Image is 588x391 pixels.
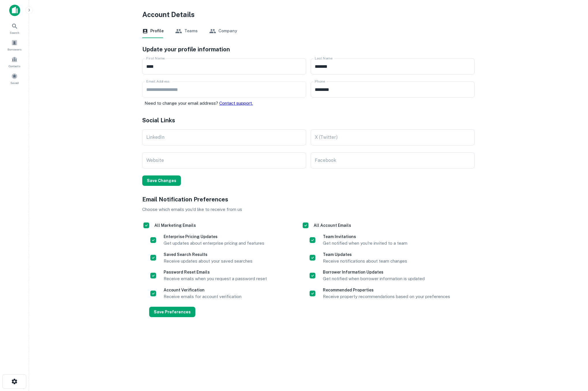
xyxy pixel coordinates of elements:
p: Receive updates about your saved searches [164,258,252,265]
p: Get notified when borrower information is updated [323,275,425,282]
h5: Update your profile information [142,45,475,54]
span: Saved [10,81,19,85]
h5: Social Links [142,116,475,125]
button: Teams [175,24,198,38]
label: Phone [315,79,325,84]
a: Saved [2,71,27,86]
button: Save Changes [142,175,181,186]
span: Contacts [9,64,20,68]
label: First Name [146,56,165,61]
label: Last Name [315,56,333,61]
a: Search [2,20,27,36]
p: Need to change your email address? [145,100,306,107]
button: Save Preferences [149,307,195,317]
button: Company [209,24,237,38]
h6: Borrower Information Updates [323,269,425,275]
h6: Team Invitations [323,233,407,240]
h6: Saved Search Results [164,251,252,258]
iframe: Chat Widget [559,345,588,373]
span: Borrowers [8,47,21,52]
h4: Account Details [142,9,475,20]
p: Receive notifications about team changes [323,258,407,265]
span: Search [10,30,19,35]
p: Receive emails for account verification [164,293,241,300]
h6: Enterprise Pricing Updates [164,233,264,240]
button: Profile [142,24,164,38]
p: Receive property recommendations based on your preferences [323,293,450,300]
a: Contacts [2,54,27,70]
h6: All Account Emails [314,222,351,229]
h6: Recommended Properties [323,287,450,293]
h6: Team Updates [323,251,407,258]
p: Get notified when you're invited to a team [323,240,407,247]
h6: Password Reset Emails [164,269,267,275]
a: Contact support. [219,101,253,106]
p: Receive emails when you request a password reset [164,275,267,282]
img: capitalize-icon.png [9,5,20,16]
h6: Account Verification [164,287,241,293]
h5: Email Notification Preferences [142,195,475,204]
label: Email Address [146,79,169,84]
p: Get updates about enterprise pricing and features [164,240,264,247]
p: Choose which emails you'd like to receive from us [142,206,475,213]
h6: All Marketing Emails [154,222,196,229]
a: Borrowers [2,37,27,53]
